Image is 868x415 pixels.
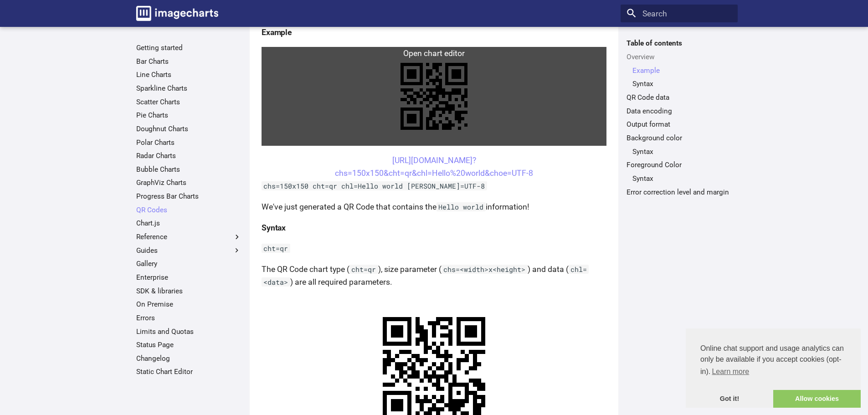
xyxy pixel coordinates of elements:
a: Status Page [136,340,241,349]
a: Changelog [136,354,241,363]
a: Overview [627,52,732,61]
code: cht=qr [262,244,290,253]
nav: Background color [627,147,732,156]
nav: Table of contents [621,39,738,196]
code: chs=<width>x<height> [442,265,528,274]
a: Bubble Charts [136,165,241,174]
code: cht=qr [349,265,378,274]
nav: Foreground Color [627,174,732,183]
p: We've just generated a QR Code that contains the information! [262,200,606,213]
a: On Premise [136,300,241,309]
a: Scatter Charts [136,97,241,107]
a: QR Codes [136,205,241,215]
label: Table of contents [621,39,738,48]
nav: Overview [627,66,732,89]
a: Error correction level and margin [627,188,732,197]
a: GraphViz Charts [136,178,241,187]
a: Example [632,66,732,75]
a: Background color [627,133,732,143]
span: Online chat support and usage analytics can only be available if you accept cookies (opt-in). [700,343,846,379]
div: cookieconsent [686,328,861,408]
a: Progress Bar Charts [136,192,241,201]
a: Errors [136,313,241,323]
a: Image-Charts documentation [132,2,222,25]
a: Pie Charts [136,111,241,120]
a: Data encoding [627,107,732,116]
a: Getting started [136,43,241,52]
a: SDK & libraries [136,287,241,296]
a: allow cookies [773,390,861,408]
a: Limits and Quotas [136,327,241,336]
a: Polar Charts [136,138,241,147]
a: Enterprise [136,273,241,282]
h4: Example [262,26,606,39]
a: Chart.js [136,219,241,228]
a: Radar Charts [136,151,241,160]
a: learn more about cookies [710,365,750,379]
label: Reference [136,232,241,241]
a: Bar Charts [136,57,241,66]
a: Foreground Color [627,160,732,169]
p: The QR Code chart type ( ), size parameter ( ) and data ( ) are all required parameters. [262,263,606,288]
a: [URL][DOMAIN_NAME]?chs=150x150&cht=qr&chl=Hello%20world&choe=UTF-8 [335,156,533,178]
img: logo [136,6,218,21]
a: Syntax [632,147,732,156]
a: Output format [627,120,732,129]
code: Hello world [437,202,486,211]
a: QR Code data [627,93,732,102]
a: Static Chart Editor [136,367,241,376]
h4: Syntax [262,221,606,234]
a: dismiss cookie message [686,390,773,408]
a: Syntax [632,174,732,183]
a: Doughnut Charts [136,124,241,133]
a: Syntax [632,79,732,88]
code: chs=150x150 cht=qr chl=Hello world [PERSON_NAME]=UTF-8 [262,181,487,190]
input: Search [621,5,738,23]
a: Sparkline Charts [136,84,241,93]
label: Guides [136,246,241,255]
a: Gallery [136,259,241,268]
a: Line Charts [136,70,241,79]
